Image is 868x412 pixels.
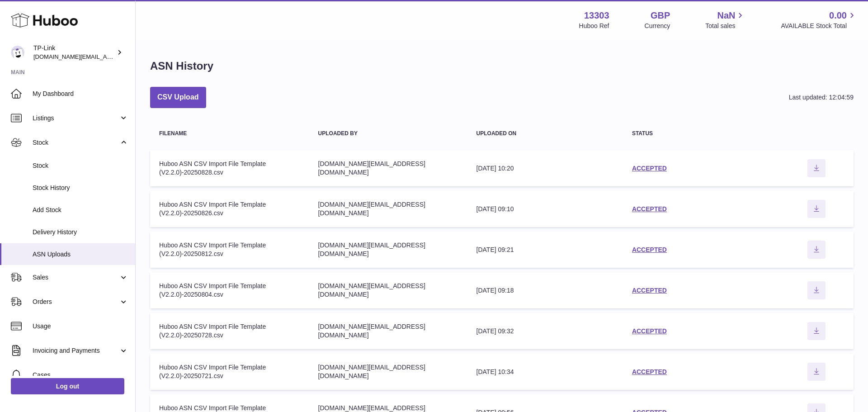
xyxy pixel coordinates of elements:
[807,322,826,340] button: Download ASN file
[779,122,854,146] th: actions
[33,228,128,237] span: Delivery History
[789,93,854,102] div: Last updated: 12:04:59
[705,9,745,30] a: NaN Total sales
[159,200,300,218] div: Huboo ASN CSV Import File Template (V2.2.0)-20250826.csv
[33,184,128,192] span: Stock History
[33,114,119,123] span: Listings
[159,282,300,299] div: Huboo ASN CSV Import File Template (V2.2.0)-20250804.csv
[807,241,826,259] button: Download ASN file
[33,161,128,170] span: Stock
[150,122,309,146] th: Filename
[11,378,124,394] a: Log out
[476,205,614,213] div: [DATE] 09:10
[807,363,826,381] button: Download ASN file
[476,164,614,173] div: [DATE] 10:20
[807,159,826,177] button: Download ASN file
[476,327,614,336] div: [DATE] 09:32
[632,165,667,172] a: ACCEPTED
[476,286,614,295] div: [DATE] 09:18
[632,205,667,213] a: ACCEPTED
[645,22,670,30] div: Currency
[159,363,300,380] div: Huboo ASN CSV Import File Template (V2.2.0)-20250721.csv
[467,122,623,146] th: Uploaded on
[476,246,614,254] div: [DATE] 09:21
[318,363,458,380] div: [DOMAIN_NAME][EMAIL_ADDRESS][DOMAIN_NAME]
[318,200,458,218] div: [DOMAIN_NAME][EMAIL_ADDRESS][DOMAIN_NAME]
[632,287,667,294] a: ACCEPTED
[579,22,609,30] div: Huboo Ref
[33,346,119,355] span: Invoicing and Payments
[33,298,119,306] span: Orders
[33,90,128,98] span: My Dashboard
[318,282,458,299] div: [DOMAIN_NAME][EMAIL_ADDRESS][DOMAIN_NAME]
[159,241,300,258] div: Huboo ASN CSV Import File Template (V2.2.0)-20250812.csv
[11,46,24,59] img: purchase.uk@tp-link.com
[807,281,826,299] button: Download ASN file
[318,160,458,177] div: [DOMAIN_NAME][EMAIL_ADDRESS][DOMAIN_NAME]
[150,59,213,73] h1: ASN History
[159,160,300,177] div: Huboo ASN CSV Import File Template (V2.2.0)-20250828.csv
[651,9,670,22] strong: GBP
[632,246,667,253] a: ACCEPTED
[717,9,735,22] span: NaN
[781,9,857,30] a: 0.00 AVAILABLE Stock Total
[623,122,779,146] th: Status
[584,9,609,22] strong: 13303
[309,122,467,146] th: Uploaded by
[318,241,458,258] div: [DOMAIN_NAME][EMAIL_ADDRESS][DOMAIN_NAME]
[705,22,745,30] span: Total sales
[807,200,826,218] button: Download ASN file
[632,327,667,335] a: ACCEPTED
[33,206,128,214] span: Add Stock
[632,368,667,375] a: ACCEPTED
[33,250,128,259] span: ASN Uploads
[33,371,128,379] span: Cases
[318,322,458,340] div: [DOMAIN_NAME][EMAIL_ADDRESS][DOMAIN_NAME]
[33,138,119,147] span: Stock
[781,22,857,30] span: AVAILABLE Stock Total
[829,9,847,22] span: 0.00
[33,53,180,60] span: [DOMAIN_NAME][EMAIL_ADDRESS][DOMAIN_NAME]
[476,368,614,376] div: [DATE] 10:34
[33,44,115,61] div: TP-Link
[159,322,300,340] div: Huboo ASN CSV Import File Template (V2.2.0)-20250728.csv
[33,273,119,282] span: Sales
[150,87,206,108] button: CSV Upload
[33,322,128,331] span: Usage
